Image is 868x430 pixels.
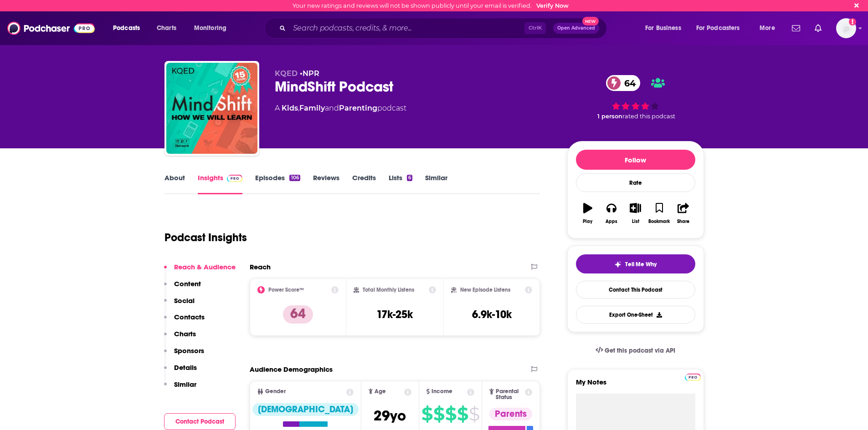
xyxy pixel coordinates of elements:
[174,313,205,321] p: Contacts
[836,18,856,38] span: Logged in as mdye
[433,407,444,421] span: $
[164,296,195,313] button: Social
[625,261,657,268] span: Tell Me Why
[614,261,621,268] img: tell me why sparkle
[576,173,695,192] div: Rate
[194,22,226,35] span: Monitoring
[293,2,569,9] div: Your new ratings and reviews will not be shown publicly until your email is verified.
[252,403,359,416] div: [DEMOGRAPHIC_DATA]
[639,21,693,35] button: open menu
[524,22,546,34] span: Ctrl K
[7,20,95,37] img: Podchaser - Follow, Share and Rate Podcasts
[273,18,616,39] div: Search podcasts, credits, & more...
[632,219,639,224] div: List
[275,69,298,78] span: KQED
[325,104,339,112] span: and
[164,173,185,194] a: About
[375,389,386,395] span: Age
[696,22,740,35] span: For Podcasters
[151,21,182,35] a: Charts
[576,281,695,298] a: Contact This Podcast
[107,21,152,35] button: open menu
[582,17,599,25] span: New
[460,287,510,293] h2: New Episode Listens
[174,346,204,355] p: Sponsors
[174,363,197,372] p: Details
[645,22,681,35] span: For Business
[588,339,683,362] a: Get this podcast via API
[576,378,695,394] label: My Notes
[472,308,512,321] h3: 6.9k-10k
[164,346,204,363] button: Sponsors
[576,306,695,324] button: Export One-Sheet
[836,18,856,38] button: Show profile menu
[671,197,695,230] button: Share
[363,287,414,293] h2: Total Monthly Listens
[164,263,236,279] button: Reach & Audience
[597,113,622,120] span: 1 person
[352,173,376,194] a: Credits
[174,263,236,271] p: Reach & Audience
[188,21,238,35] button: open menu
[407,175,412,181] div: 6
[282,104,298,112] a: Kids
[268,287,304,293] h2: Power Score™
[576,197,600,230] button: Play
[275,103,406,114] div: A podcast
[289,21,524,35] input: Search podcasts, credits, & more...
[164,313,205,329] button: Contacts
[265,389,286,395] span: Gender
[157,22,176,35] span: Charts
[576,254,695,273] button: tell me why sparkleTell Me Why
[174,329,196,338] p: Charts
[198,173,243,194] a: InsightsPodchaser Pro
[836,18,856,38] img: User Profile
[677,219,689,224] div: Share
[166,63,257,154] img: MindShift Podcast
[255,173,300,194] a: Episodes106
[113,22,140,35] span: Podcasts
[445,407,456,421] span: $
[648,219,670,224] div: Bookmark
[753,21,786,35] button: open menu
[811,20,825,36] a: Show notifications dropdown
[227,175,243,182] img: Podchaser Pro
[164,413,236,430] button: Contact Podcast
[164,329,196,346] button: Charts
[788,20,804,36] a: Show notifications dropdown
[583,219,592,224] div: Play
[849,18,856,25] svg: Email not verified
[313,173,339,194] a: Reviews
[553,23,599,34] button: Open AdvancedNew
[425,173,447,194] a: Similar
[174,279,201,288] p: Content
[374,407,406,425] span: 29 yo
[615,75,640,91] span: 64
[690,21,753,35] button: open menu
[376,308,413,321] h3: 17k-25k
[623,197,647,230] button: List
[685,374,701,381] img: Podchaser Pro
[567,69,704,126] div: 64 1 personrated this podcast
[300,69,319,78] span: •
[469,407,479,421] span: $
[303,69,319,78] a: NPR
[164,231,247,244] h1: Podcast Insights
[431,389,452,395] span: Income
[600,197,623,230] button: Apps
[283,305,313,324] p: 64
[647,197,671,230] button: Bookmark
[605,347,675,354] span: Get this podcast via API
[389,173,412,194] a: Lists6
[164,279,201,296] button: Content
[496,389,524,400] span: Parental Status
[557,26,595,30] span: Open Advanced
[760,22,775,35] span: More
[289,175,300,181] div: 106
[622,113,675,120] span: rated this podcast
[606,75,640,91] a: 64
[174,296,195,305] p: Social
[299,104,325,112] a: Family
